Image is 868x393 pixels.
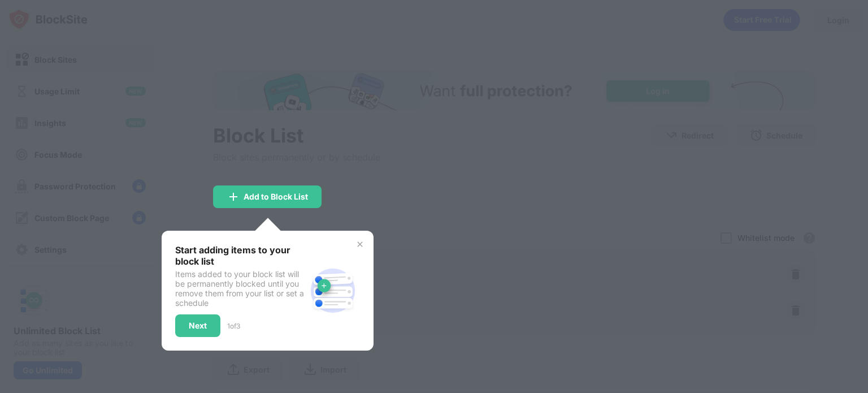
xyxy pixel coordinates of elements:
div: Next [189,321,207,330]
div: 1 of 3 [227,322,240,330]
div: Add to Block List [244,192,308,201]
div: Items added to your block list will be permanently blocked until you remove them from your list o... [175,269,306,308]
img: block-site.svg [306,264,360,318]
img: x-button.svg [355,240,364,249]
div: Start adding items to your block list [175,244,306,267]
